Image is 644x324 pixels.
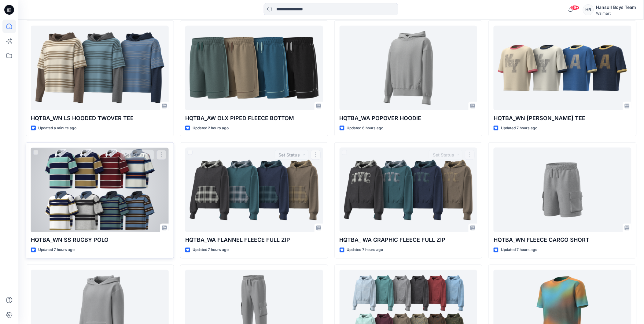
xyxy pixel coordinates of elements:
[596,11,636,16] div: Walmart
[347,125,384,131] p: Updated 6 hours ago
[494,26,631,110] a: HQTBA_WN SS RINGER TEE
[347,247,383,253] p: Updated 7 hours ago
[193,247,229,253] p: Updated 7 hours ago
[185,26,323,110] a: HQTBA_AW OLX PIPED FLEECE BOTTOM
[31,148,169,232] a: HQTBA_WN SS RUGBY POLO
[340,26,477,110] a: HQTBA_WA POPOVER HOODIE
[494,236,631,245] p: HQTBA_WN FLEECE CARGO SHORT
[31,114,169,123] p: HQTBA_WN LS HOODED TWOVER TEE
[31,236,169,245] p: HQTBA_WN SS RUGBY POLO
[570,5,580,10] span: 99+
[596,4,636,11] div: Hansoll Boys Team
[340,148,477,232] a: HQTBA_ WA GRAPHIC FLEECE FULL ZIP
[494,114,631,123] p: HQTBA_WN [PERSON_NAME] TEE
[340,236,477,245] p: HQTBA_ WA GRAPHIC FLEECE FULL ZIP
[340,114,477,123] p: HQTBA_WA POPOVER HOODIE
[38,125,76,131] p: Updated a minute ago
[38,247,75,253] p: Updated 7 hours ago
[193,125,229,131] p: Updated 2 hours ago
[494,148,631,232] a: HQTBA_WN FLEECE CARGO SHORT
[185,114,323,123] p: HQTBA_AW OLX PIPED FLEECE BOTTOM
[185,236,323,245] p: HQTBA_WA FLANNEL FLEECE FULL ZIP
[501,125,537,131] p: Updated 7 hours ago
[583,4,594,15] div: HB
[501,247,537,253] p: Updated 7 hours ago
[185,148,323,232] a: HQTBA_WA FLANNEL FLEECE FULL ZIP
[31,26,169,110] a: HQTBA_WN LS HOODED TWOVER TEE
